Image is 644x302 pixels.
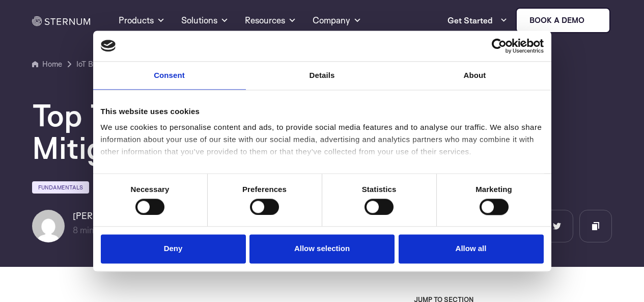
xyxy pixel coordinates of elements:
span: min read | [73,225,118,235]
a: Consent [93,62,246,90]
h1: Top 10 IoT Vulnerabilities and How to Mitigate Them [32,99,612,164]
a: Resources [245,2,296,39]
div: This website uses cookies [101,105,544,118]
button: Allow selection [249,235,395,264]
a: Fundamentals [32,181,89,194]
a: Company [313,2,361,39]
img: Bruno Rossi [32,210,65,242]
button: Deny [101,235,246,264]
strong: Preferences [242,185,287,194]
a: IoT Blog [76,58,103,70]
a: Details [246,62,399,90]
div: We use cookies to personalise content and ads, to provide social media features and to analyse ou... [101,121,544,158]
span: 8 [73,225,78,235]
img: logo [101,40,116,51]
img: sternum iot [589,16,597,24]
a: Get Started [447,10,508,31]
a: Solutions [181,2,229,39]
strong: Marketing [475,185,512,194]
a: About [399,62,551,90]
a: Home [32,58,62,70]
a: Products [119,2,165,39]
strong: Statistics [362,185,397,194]
a: Usercentrics Cookiebot - opens in a new window [455,38,544,53]
strong: Necessary [131,185,170,194]
h6: [PERSON_NAME] [73,210,149,222]
a: Book a demo [516,8,610,33]
button: Allow all [399,235,544,264]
